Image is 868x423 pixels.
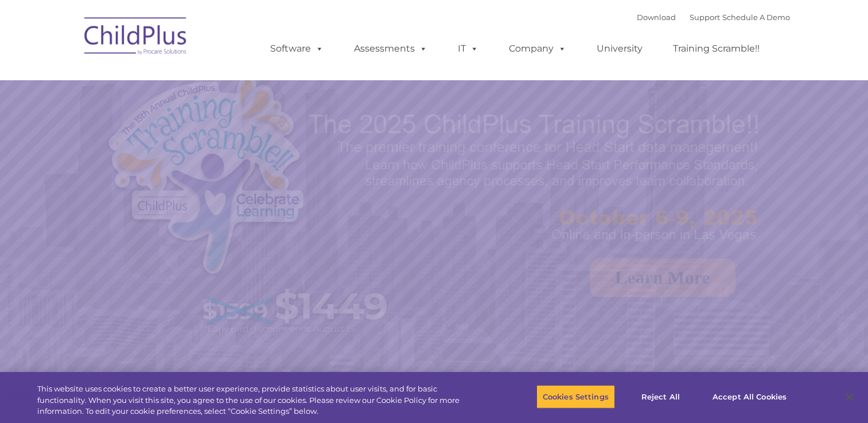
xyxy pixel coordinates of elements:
div: This website uses cookies to create a better user experience, provide statistics about user visit... [37,383,477,417]
button: Reject All [625,385,696,409]
a: Schedule A Demo [722,13,790,22]
button: Accept All Cookies [706,385,793,409]
a: Support [690,13,720,22]
button: Cookies Settings [536,385,615,409]
a: Assessments [342,37,439,60]
a: Learn More [590,258,735,297]
a: University [585,37,654,60]
img: ChildPlus by Procare Solutions [79,9,193,66]
a: IT [446,37,490,60]
a: Company [497,37,578,60]
button: Close [837,384,862,409]
a: Software [259,37,335,60]
font: | [637,13,790,22]
a: Download [637,13,676,22]
a: Training Scramble!! [661,37,771,60]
